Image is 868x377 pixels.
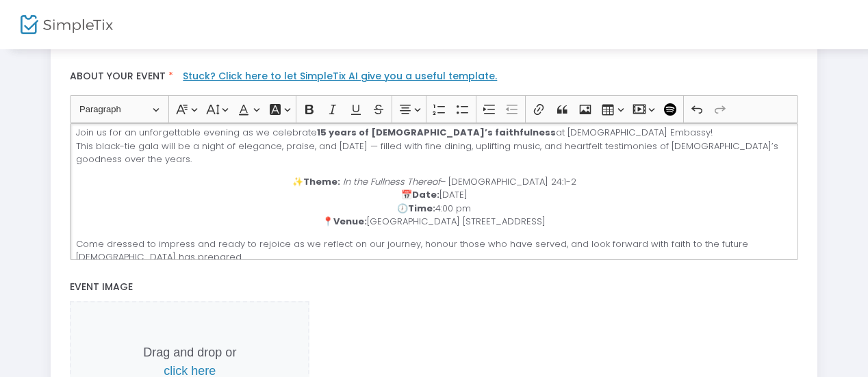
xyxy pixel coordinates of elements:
[412,188,439,201] strong: Date:
[76,126,792,166] p: Join us for an unforgettable evening as we celebrate at [DEMOGRAPHIC_DATA] Embassy! This black-ti...
[76,237,792,264] p: Come dressed to impress and ready to rejoice as we reflect on our journey, honour those who have ...
[70,280,133,294] span: Event Image
[317,126,556,139] strong: 15 years of [DEMOGRAPHIC_DATA]’s faithfulness
[70,95,797,122] div: Editor toolbar
[183,69,497,83] a: Stuck? Click here to let SimpleTix AI give you a useful template.
[343,175,440,188] i: In the Fullness Thereof
[64,63,805,95] label: About your event
[73,99,166,120] button: Paragraph
[70,123,797,260] div: Rich Text Editor, main
[79,101,151,118] span: Paragraph
[76,175,792,229] p: ✨ – [DEMOGRAPHIC_DATA] 24:1-2 📅 [DATE] 🕖 4:00 pm 📍 [GEOGRAPHIC_DATA] [STREET_ADDRESS]
[303,175,340,188] strong: Theme:
[333,215,367,228] strong: Venue:
[408,202,435,215] strong: Time:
